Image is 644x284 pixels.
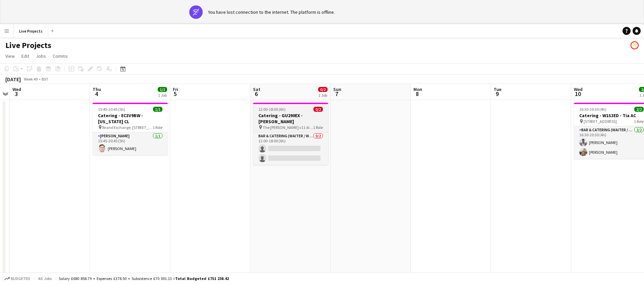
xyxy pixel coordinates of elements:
span: Brand Exchange, [STREET_ADDRESS] [102,125,153,130]
span: 1 Role [313,125,323,130]
a: Comms [50,52,70,60]
span: 0/2 [313,107,323,112]
span: 1 Role [153,125,162,130]
span: Week 49 [22,77,39,82]
span: Total Budgeted £751 238.42 [175,276,229,281]
span: 10 [573,90,583,98]
h1: Live Projects [5,40,51,50]
span: 5 [172,90,178,98]
div: You have lost connection to the internet. The platform is offline. [208,9,335,15]
div: 1 Job [158,93,167,98]
span: 1/1 [158,87,167,92]
span: Wed [574,86,583,92]
span: Thu [93,86,101,92]
span: Wed [12,86,21,92]
div: 1 Job [318,93,327,98]
div: [DATE] [5,76,21,83]
h3: Catering - EC3V9BW - [US_STATE] CL [93,112,168,125]
h3: Catering - GU290EX - [PERSON_NAME] [253,112,328,125]
a: Jobs [33,52,49,60]
app-job-card: 12:00-18:00 (6h)0/2Catering - GU290EX - [PERSON_NAME] The [PERSON_NAME] v11 dining suite - 39 [PE... [253,103,328,165]
span: Comms [53,53,68,59]
span: 2/2 [634,107,644,112]
span: Sun [333,86,341,92]
span: Sat [253,86,260,92]
span: 1 Role [634,119,644,124]
span: 12:00-18:00 (6h) [258,107,286,112]
app-user-avatar: Activ8 Staffing [631,41,639,49]
div: BST [42,77,48,82]
span: 15:45-20:45 (5h) [98,107,125,112]
span: Mon [413,86,422,92]
span: The [PERSON_NAME] v11 dining suite - 39 [PERSON_NAME] v11 apartments kings drive [GEOGRAPHIC_DATA] [263,125,313,130]
span: 9 [493,90,501,98]
app-card-role: [PERSON_NAME]1/115:45-20:45 (5h)[PERSON_NAME] [93,132,168,155]
button: Budgeted [3,275,31,282]
span: 8 [412,90,422,98]
span: 0/2 [318,87,328,92]
span: Edit [21,53,29,59]
span: Tue [494,86,501,92]
span: 4 [92,90,101,98]
span: Fri [173,86,178,92]
span: 7 [332,90,341,98]
span: 16:30-20:30 (4h) [579,107,606,112]
span: View [5,53,15,59]
span: Budgeted [11,276,30,281]
span: 1/1 [153,107,162,112]
span: Jobs [36,53,46,59]
a: Edit [19,52,32,60]
app-card-role: Bar & Catering (Waiter / waitress)0/212:00-18:00 (6h) [253,132,328,165]
span: All jobs [37,276,53,281]
app-job-card: 15:45-20:45 (5h)1/1Catering - EC3V9BW - [US_STATE] CL Brand Exchange, [STREET_ADDRESS]1 Role[PERS... [93,103,168,155]
a: View [3,52,17,60]
span: 6 [252,90,260,98]
span: [STREET_ADDRESS] [584,119,617,124]
span: 3 [11,90,21,98]
button: Live Projects [14,25,48,38]
div: Salary £680 858.79 + Expenses £378.50 + Subsistence £70 001.13 = [59,276,229,281]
